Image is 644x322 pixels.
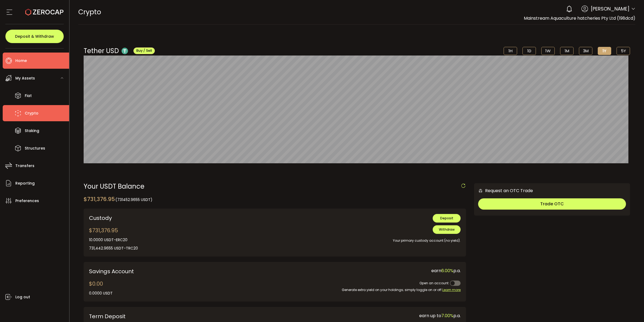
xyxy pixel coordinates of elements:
span: Crypto [25,109,38,117]
div: Your primary custody account (no yield). [246,234,461,243]
span: earn p.a. [431,268,461,274]
div: Tether USD [84,46,155,56]
li: 1W [541,47,555,55]
div: $0.00 [89,280,113,296]
img: 6nGpN7MZ9FLuBP83NiajKbTRY4UzlzQtBKtCrLLspmCkSvCZHBKvY3NxgQaT5JnOQREvtQ257bXeeSTueZfAPizblJ+Fe8JwA... [478,188,483,193]
span: 7.00% [441,313,453,319]
span: Learn more [442,288,461,292]
iframe: Chat Widget [617,296,644,322]
li: 1D [522,47,536,55]
div: Term Deposit [89,312,238,320]
span: Trade OTC [540,201,564,207]
span: Crypto [78,7,101,17]
span: 6.00% [441,268,453,274]
span: Reporting [15,179,35,187]
li: 1M [560,47,574,55]
span: Mainstream Aquaculture hatcheries Pty Ltd (198dcd) [524,15,635,21]
span: Transfers [15,162,34,170]
span: earn up to p.a. [419,313,461,319]
button: Deposit [433,214,461,223]
li: 1H [504,47,517,55]
div: $731,376.95 [84,195,152,203]
div: Your USDT Balance [84,183,466,190]
li: 5Y [617,47,630,55]
button: Deposit & Withdraw [5,30,64,43]
span: Preferences [15,197,39,205]
span: Staking [25,127,39,135]
div: 731,442.9655 USDT-TRC20 [89,245,138,251]
li: 3M [579,47,592,55]
button: Withdraw [433,225,461,234]
div: Savings Account [89,267,271,275]
span: Open an account [419,281,449,285]
span: (731452.9655 USDT) [115,197,152,202]
button: Trade OTC [478,198,626,210]
span: [PERSON_NAME] [591,5,629,12]
div: 0.0000 USDT [89,290,113,296]
span: Buy / Sell [136,48,152,53]
div: Custody [89,214,238,222]
span: Log out [15,293,30,301]
button: Buy / Sell [133,47,155,54]
span: Fiat [25,92,32,100]
div: $731,376.95 [89,226,138,251]
span: My Assets [15,74,35,82]
div: Request an OTC Trade [474,187,533,194]
div: 10.0000 USDT-ERC20 [89,237,138,243]
span: Deposit & Withdraw [15,34,54,38]
span: Deposit [440,216,453,220]
span: Home [15,57,27,65]
div: Generate extra yield on your holdings; simply toggle on or off. [279,287,461,293]
span: Withdraw [439,227,455,232]
li: 1Y [598,47,611,55]
span: Structures [25,144,45,152]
